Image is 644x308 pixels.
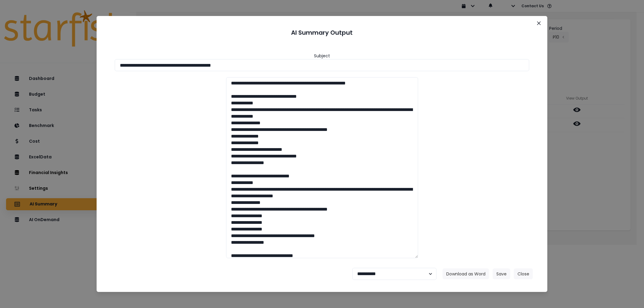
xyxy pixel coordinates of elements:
button: Download as Word [443,268,489,279]
button: Close [534,18,544,28]
button: Save [493,268,510,279]
button: Close [514,268,533,279]
header: AI Summary Output [104,23,540,42]
header: Subject [314,53,330,59]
